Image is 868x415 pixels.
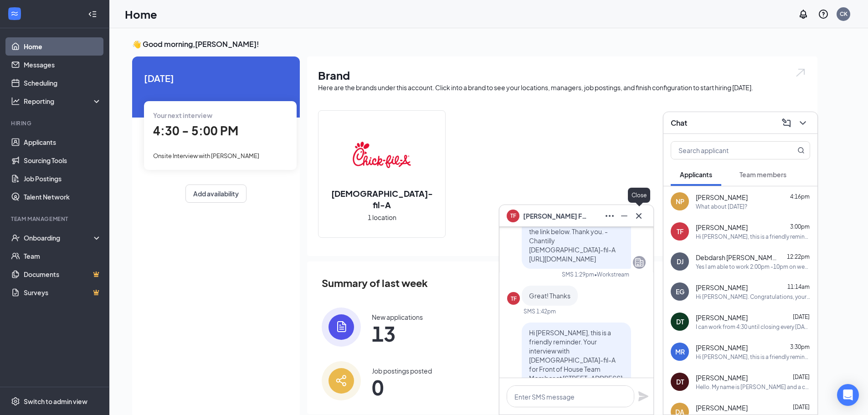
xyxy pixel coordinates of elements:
div: Onboarding [24,233,94,242]
img: icon [322,307,361,347]
svg: Ellipses [604,210,615,221]
svg: Plane [638,391,649,402]
button: Ellipses [602,209,617,223]
svg: Minimize [619,210,630,221]
span: • Workstream [594,271,629,278]
span: [PERSON_NAME] [696,313,748,322]
div: Here are the brands under this account. Click into a brand to see your locations, managers, job p... [318,83,806,92]
a: Messages [24,56,102,74]
button: Cross [632,209,646,223]
div: CK [840,10,847,18]
button: ComposeMessage [779,116,794,130]
div: Switch to admin view [24,397,87,406]
a: Talent Network [24,188,102,206]
span: Onsite Interview with [PERSON_NAME] [153,152,259,159]
div: New applications [372,313,423,322]
span: 4:30 - 5:00 PM [153,123,238,138]
svg: Cross [633,210,644,221]
span: [PERSON_NAME] [696,403,748,412]
span: [PERSON_NAME] [696,343,748,352]
svg: ComposeMessage [781,118,792,128]
a: SurveysCrown [24,283,102,302]
span: 12:22pm [787,253,810,260]
svg: Settings [11,397,20,406]
h1: Brand [318,67,806,83]
a: Job Postings [24,169,102,188]
a: DocumentsCrown [24,265,102,283]
svg: UserCheck [11,233,20,242]
span: Great! Thanks [529,292,570,300]
div: SMS 1:29pm [562,271,594,278]
span: [PERSON_NAME] [696,283,748,292]
div: EG [676,287,684,296]
div: DJ [677,257,683,266]
svg: Analysis [11,97,20,106]
div: Open Intercom Messenger [837,384,859,406]
span: [PERSON_NAME] [696,223,748,232]
a: Home [24,37,102,56]
svg: Collapse [88,10,97,19]
img: icon [322,361,361,400]
span: 3:00pm [790,223,810,230]
span: 4:16pm [790,193,810,200]
span: Debdarsh [PERSON_NAME] [696,253,778,262]
span: Your next interview [153,111,212,119]
svg: WorkstreamLogo [10,9,19,18]
div: SMS 1:42pm [524,307,556,315]
span: [DATE] [793,404,810,410]
div: What about [DATE]? [696,203,747,210]
div: Yes I am able to work 2:00pm -10pm on weekdays [696,263,810,271]
div: Reporting [24,97,102,106]
a: Applicants [24,133,102,151]
h1: Home [125,6,157,22]
span: 11:14am [787,283,810,290]
div: Close [628,188,650,203]
span: Team members [740,170,786,179]
div: Hi [PERSON_NAME], this is a friendly reminder. Your interview with [DEMOGRAPHIC_DATA]-fil-A for F... [696,233,810,241]
span: [PERSON_NAME] [696,193,748,202]
div: Job postings posted [372,366,432,375]
img: Chick-fil-A [353,126,411,184]
a: Sourcing Tools [24,151,102,169]
span: 1 location [368,212,396,222]
h3: Chat [671,118,687,128]
img: open.6027fd2a22e1237b5b06.svg [795,67,806,78]
a: Team [24,247,102,265]
span: [DATE] [144,71,288,85]
div: Hi [PERSON_NAME], this is a friendly reminder. Your interview with [DEMOGRAPHIC_DATA]-fil-A for F... [696,353,810,361]
span: 0 [372,379,432,395]
svg: ChevronDown [797,118,808,128]
span: [PERSON_NAME] [696,373,748,382]
span: [DATE] [793,313,810,320]
div: NP [676,197,684,206]
div: MR [675,347,685,356]
div: Hello. My name is [PERSON_NAME] and a couple days ago I sent in an application for a job. I’m rea... [696,383,810,391]
svg: Notifications [798,9,809,20]
svg: Company [634,257,645,268]
div: Hiring [11,119,100,127]
div: Hi [PERSON_NAME]. Congratulations, your onsite interview with [DEMOGRAPHIC_DATA]-fil-A for Back o... [696,293,810,301]
div: I can work from 4:30 until closing every [DATE] through [DATE] and I can work every other weekend... [696,323,810,331]
button: Minimize [617,209,632,223]
a: Scheduling [24,74,102,92]
button: ChevronDown [796,116,810,130]
h2: [DEMOGRAPHIC_DATA]-fil-A [318,188,445,210]
button: Add availability [185,184,247,203]
div: Team Management [11,215,100,223]
div: DT [676,377,684,386]
span: 3:30pm [790,343,810,350]
span: Summary of last week [322,275,428,291]
div: TF [677,227,683,236]
span: [PERSON_NAME] Faith [523,211,587,221]
h3: 👋 Good morning, [PERSON_NAME] ! [132,39,817,49]
span: Applicants [680,170,712,179]
input: Search applicant [671,142,779,159]
svg: QuestionInfo [818,9,829,20]
div: TF [511,295,517,302]
span: [DATE] [793,374,810,380]
div: DT [676,317,684,326]
svg: MagnifyingGlass [797,147,805,154]
span: 13 [372,325,423,342]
